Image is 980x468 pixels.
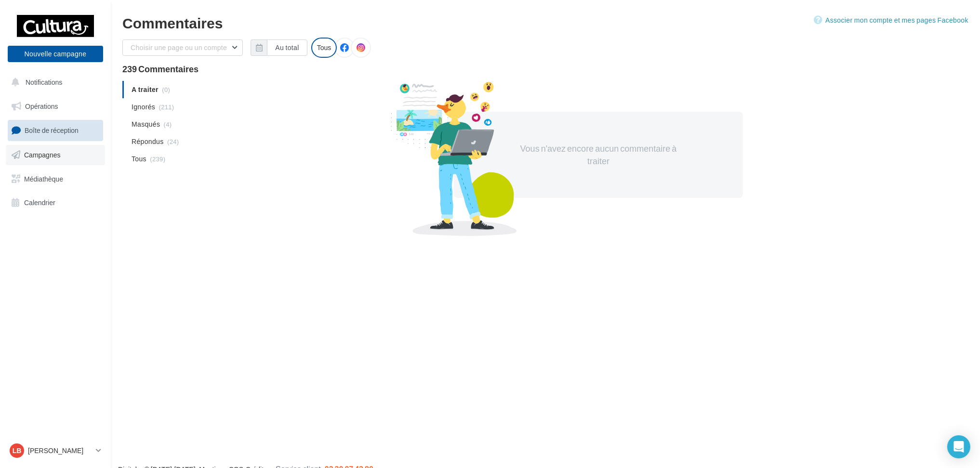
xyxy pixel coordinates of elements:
[150,155,165,163] span: (239)
[24,198,55,207] span: Calendrier
[167,138,179,145] span: (24)
[814,14,968,26] a: Associer mon compte et mes pages Facebook
[131,43,227,52] span: Choisir une page ou un compte
[311,38,337,58] div: Tous
[122,15,968,30] div: Commentaires
[6,96,105,117] a: Opérations
[132,102,155,112] span: Ignorés
[24,174,63,182] span: Médiathèque
[13,446,22,455] span: LB
[25,126,79,134] span: Boîte de réception
[6,120,105,141] a: Boîte de réception
[251,39,307,56] button: Au total
[6,193,105,213] a: Calendrier
[25,102,58,110] span: Opérations
[122,65,968,73] div: 239 Commentaires
[24,151,61,159] span: Campagnes
[6,72,101,92] button: Notifications
[132,137,164,146] span: Répondus
[516,143,681,167] div: Vous n'avez encore aucun commentaire à traiter
[8,442,103,460] a: LB [PERSON_NAME]
[6,169,105,189] a: Médiathèque
[159,103,174,111] span: (211)
[267,39,307,56] button: Au total
[164,120,172,128] span: (4)
[132,119,160,129] span: Masqués
[8,46,103,62] button: Nouvelle campagne
[28,446,92,455] p: [PERSON_NAME]
[132,154,146,164] span: Tous
[6,145,105,165] a: Campagnes
[122,39,243,56] button: Choisir une page ou un compte
[26,78,62,86] span: Notifications
[947,435,970,458] div: Open Intercom Messenger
